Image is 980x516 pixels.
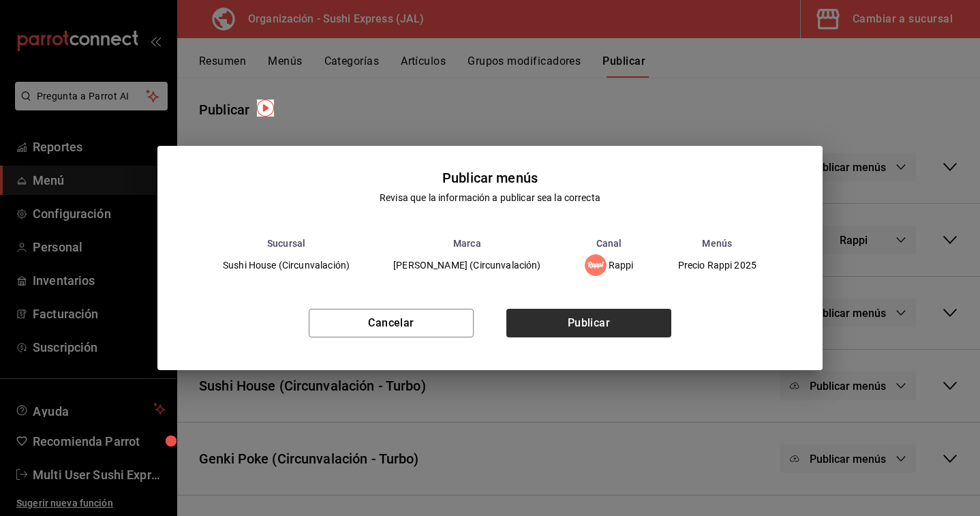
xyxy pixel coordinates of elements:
span: Precio Rappi 2025 [678,260,757,270]
th: Marca [371,238,563,249]
td: [PERSON_NAME] (Circunvalación) [371,249,563,282]
button: Cancelar [309,309,474,337]
th: Canal [563,238,656,249]
img: Tooltip marker [257,100,274,117]
th: Sucursal [201,238,371,249]
div: Rappi [585,254,634,276]
th: Menús [656,238,780,249]
td: Sushi House (Circunvalación) [201,249,371,282]
button: Publicar [506,309,671,337]
div: Publicar menús [442,168,538,188]
div: Revisa que la información a publicar sea la correcta [380,191,600,205]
